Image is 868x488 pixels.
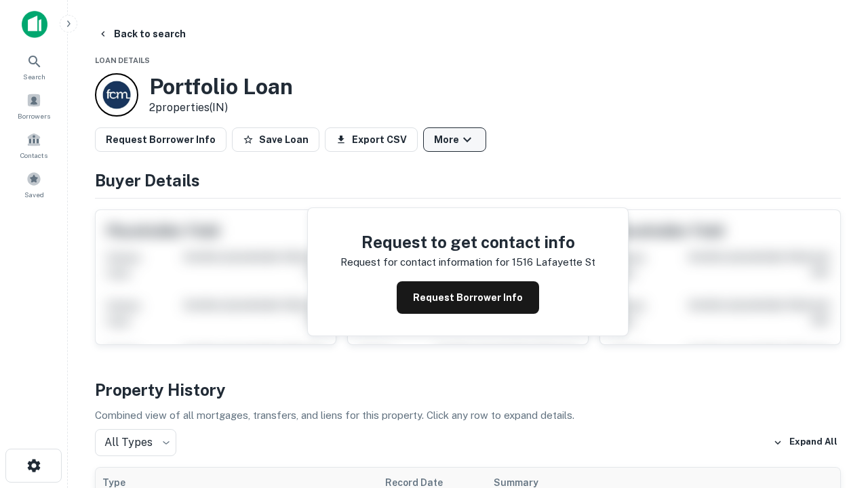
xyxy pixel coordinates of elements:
button: Request Borrower Info [95,127,226,152]
a: Borrowers [4,87,64,124]
button: Back to search [92,22,191,46]
button: More [423,127,486,152]
button: Export CSV [325,127,418,152]
button: Expand All [770,432,841,453]
a: Contacts [4,127,64,163]
div: All Types [95,429,176,456]
span: Search [23,71,45,82]
button: Request Borrower Info [397,281,539,314]
span: Saved [24,189,44,200]
h4: Request to get contact info [340,230,595,254]
p: 2 properties (IN) [149,100,293,116]
p: Request for contact information for [340,254,509,270]
p: 1516 lafayette st [512,254,595,270]
span: Borrowers [18,110,50,121]
span: Contacts [20,150,47,161]
a: Saved [4,166,64,203]
button: Save Loan [232,127,319,152]
h3: Portfolio Loan [149,74,293,100]
iframe: Chat Widget [800,336,868,401]
p: Combined view of all mortgages, transfers, and liens for this property. Click any row to expand d... [95,407,841,424]
h4: Property History [95,378,841,402]
span: Loan Details [95,56,150,64]
img: capitalize-icon.png [22,11,47,38]
a: Search [4,48,64,85]
h4: Buyer Details [95,168,841,192]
